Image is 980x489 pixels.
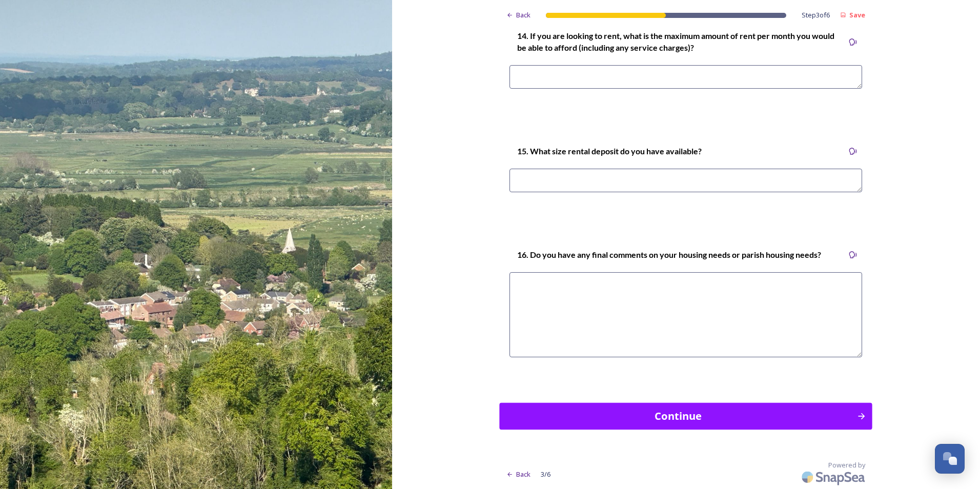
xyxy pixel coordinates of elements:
button: Open Chat [935,444,965,474]
span: Powered by [828,460,865,470]
strong: 14. If you are looking to rent, what is the maximum amount of rent per month you would be able to... [517,31,836,52]
span: Back [516,10,530,20]
img: SnapSea Logo [799,465,870,489]
button: Continue [500,402,872,430]
span: Back [516,470,530,479]
strong: 16. Do you have any final comments on your housing needs or parish housing needs? [517,250,821,259]
span: 3 / 6 [541,470,550,479]
span: Step 3 of 6 [802,10,830,20]
strong: 15. What size rental deposit do you have available? [517,146,702,156]
strong: Save [849,10,865,19]
div: Continue [505,409,852,424]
